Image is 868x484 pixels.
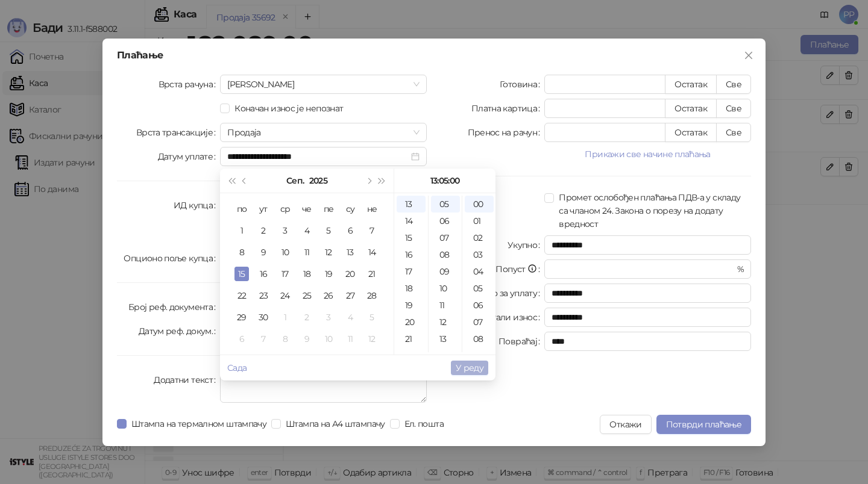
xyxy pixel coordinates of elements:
label: Преостали износ [465,308,545,327]
label: Попуст [495,259,544,279]
td: 2025-10-10 [318,328,339,350]
div: 3 [321,310,336,324]
div: 4 [300,223,314,238]
div: 13 [343,245,357,259]
div: 8 [278,332,292,346]
td: 2025-10-09 [296,328,318,350]
div: 04 [465,263,494,280]
div: 14 [431,347,460,364]
button: Све [716,99,751,118]
button: Следећа година (Control + right) [376,169,389,193]
button: Све [716,123,751,142]
button: Остатак [665,75,717,94]
button: Изабери месец [286,169,304,193]
th: пе [318,198,339,220]
div: 13 [397,196,426,213]
div: 26 [321,288,336,303]
span: Ел. пошта [400,417,448,430]
div: 13:05:00 [399,169,491,193]
td: 2025-09-24 [274,285,296,306]
div: 22 [397,347,426,364]
div: 24 [278,288,292,303]
th: ут [253,198,274,220]
td: 2025-09-14 [361,241,383,263]
button: Прикажи све начине плаћања [544,147,751,161]
td: 2025-10-04 [339,306,361,328]
td: 2025-09-17 [274,263,296,285]
td: 2025-10-11 [339,328,361,350]
div: 21 [397,330,426,347]
div: 07 [431,229,460,246]
div: 15 [397,229,426,246]
div: 7 [256,332,271,346]
td: 2025-09-20 [339,263,361,285]
div: 15 [234,267,249,281]
div: 17 [397,263,426,280]
div: 27 [343,288,357,303]
td: 2025-09-05 [318,220,339,241]
div: 14 [365,245,379,259]
td: 2025-10-07 [253,328,274,350]
div: 2 [256,223,271,238]
div: 10 [278,245,292,259]
div: 7 [365,223,379,238]
td: 2025-10-03 [318,306,339,328]
td: 2025-09-29 [231,306,253,328]
td: 2025-09-19 [318,263,339,285]
span: Штампа на А4 штампачу [281,417,390,430]
td: 2025-09-07 [361,220,383,241]
span: У реду [456,362,483,373]
div: 17 [278,267,292,281]
div: 25 [300,288,314,303]
span: Штампа на термалном штампачу [127,417,271,430]
td: 2025-09-13 [339,241,361,263]
span: Потврди плаћање [666,419,741,430]
div: 21 [365,267,379,281]
span: Close [739,51,758,60]
div: 11 [343,332,357,346]
label: Датум реф. докум. [139,321,221,341]
button: Откажи [600,415,651,434]
td: 2025-09-21 [361,263,383,285]
td: 2025-09-23 [253,285,274,306]
div: 16 [397,246,426,263]
div: 16 [256,267,271,281]
td: 2025-09-09 [253,241,274,263]
div: 13 [431,330,460,347]
td: 2025-09-08 [231,241,253,263]
div: 08 [431,246,460,263]
div: 12 [365,332,379,346]
td: 2025-09-28 [361,285,383,306]
div: 09 [431,263,460,280]
label: Укупно за уплату [468,284,544,303]
span: Коначан износ је непознат [230,102,348,115]
label: Опционо поље купца [124,249,220,268]
td: 2025-09-30 [253,306,274,328]
div: 20 [343,267,357,281]
div: 06 [431,213,460,229]
td: 2025-09-27 [339,285,361,306]
div: 8 [234,245,249,259]
label: Додатни текст [154,370,220,389]
input: Датум уплате [227,150,409,163]
div: 5 [365,310,379,324]
td: 2025-09-01 [231,220,253,241]
td: 2025-09-22 [231,285,253,306]
td: 2025-09-18 [296,263,318,285]
textarea: Додатни текст [220,370,427,403]
label: ИД купца [174,196,220,215]
div: 09 [465,347,494,364]
div: 06 [465,297,494,314]
div: 19 [321,267,336,281]
td: 2025-09-10 [274,241,296,263]
label: Пренос на рачун [468,123,545,142]
td: 2025-09-26 [318,285,339,306]
span: Промет ослобођен плаћања ПДВ-а у складу са чланом 24. Закона о порезу на додату вредност [554,191,751,231]
button: У реду [451,361,488,375]
div: 10 [321,332,336,346]
label: Врста трансакције [136,123,221,142]
th: не [361,198,383,220]
label: Укупно [508,235,545,255]
label: Датум уплате [158,147,221,166]
button: Потврди плаћање [656,415,751,434]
